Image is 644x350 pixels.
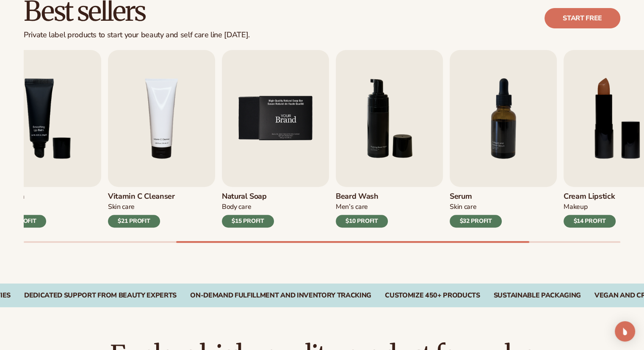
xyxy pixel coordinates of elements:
[108,192,175,201] h3: Vitamin C Cleanser
[615,321,635,342] div: Open Intercom Messenger
[222,215,274,228] div: $15 PROFIT
[222,203,274,211] div: Body Care
[108,50,215,228] a: 4 / 9
[24,31,250,40] div: Private label products to start your beauty and self care line [DATE].
[336,215,388,228] div: $10 PROFIT
[336,50,443,228] a: 6 / 9
[544,8,620,28] a: Start free
[494,292,581,300] div: SUSTAINABLE PACKAGING
[336,203,388,211] div: Men’s Care
[222,50,329,187] img: Shopify Image 9
[450,50,557,228] a: 7 / 9
[564,203,616,211] div: Makeup
[190,292,371,300] div: On-Demand Fulfillment and Inventory Tracking
[108,203,175,211] div: Skin Care
[450,192,502,201] h3: Serum
[222,50,329,228] a: 5 / 9
[564,192,616,201] h3: Cream Lipstick
[385,292,480,300] div: CUSTOMIZE 450+ PRODUCTS
[564,215,616,228] div: $14 PROFIT
[108,215,160,228] div: $21 PROFIT
[24,292,177,300] div: Dedicated Support From Beauty Experts
[336,192,388,201] h3: Beard Wash
[450,215,502,228] div: $32 PROFIT
[450,203,502,211] div: Skin Care
[222,192,274,201] h3: Natural Soap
